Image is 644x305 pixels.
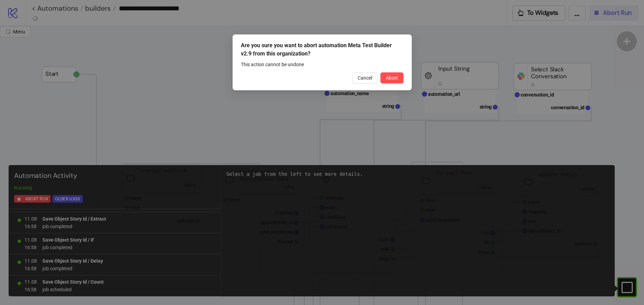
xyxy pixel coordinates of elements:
button: Cancel [352,72,378,83]
span: Abort [386,75,398,81]
span: Cancel [358,75,372,81]
div: Are you sure you want to abort automation Meta Test Builder v2.9 from this organization? [241,41,403,58]
button: Abort [380,72,403,83]
div: This action cannot be undone [241,61,403,68]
